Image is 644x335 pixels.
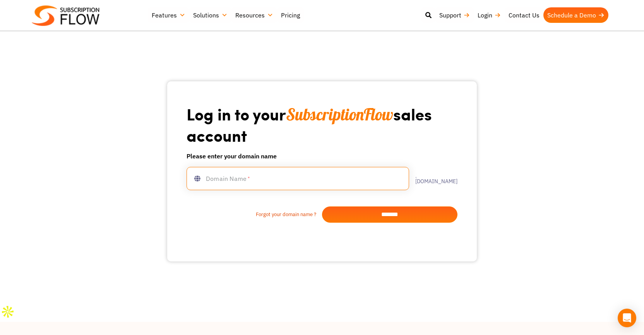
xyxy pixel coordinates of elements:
[148,7,189,23] a: Features
[435,7,474,23] a: Support
[187,151,457,161] h6: Please enter your domain name
[409,173,457,184] label: .[DOMAIN_NAME]
[277,7,304,23] a: Pricing
[543,7,608,23] a: Schedule a Demo
[286,104,393,125] span: SubscriptionFlow
[505,7,543,23] a: Contact Us
[618,309,636,327] div: Open Intercom Messenger
[474,7,505,23] a: Login
[187,104,457,145] h1: Log in to your sales account
[231,7,277,23] a: Resources
[187,211,322,218] a: Forgot your domain name ?
[189,7,231,23] a: Solutions
[32,5,99,26] img: Subscriptionflow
